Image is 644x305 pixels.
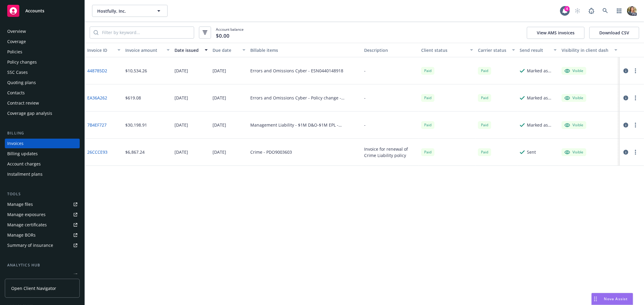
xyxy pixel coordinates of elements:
[7,47,22,57] div: Policies
[25,8,44,13] span: Accounts
[5,159,80,169] a: Account charges
[565,68,583,74] div: Visible
[172,43,210,57] button: Date issued
[94,30,98,35] svg: Search
[527,68,557,74] div: Marked as sent
[216,27,244,38] span: Account balance
[5,2,80,19] a: Accounts
[562,47,611,53] div: Visibility in client dash
[559,43,620,57] button: Visibility in client dash
[97,8,149,14] span: Hostfully, Inc.
[87,122,107,128] a: 7B4EF727
[7,88,25,98] div: Contacts
[7,210,46,219] div: Manage exposures
[250,68,343,74] div: Errors and Omissions Cyber - ESN0440148918
[5,47,80,57] a: Policies
[421,148,434,156] div: Paid
[565,122,583,128] div: Visible
[175,47,201,53] div: Date issued
[517,43,559,57] button: Send result
[7,159,41,169] div: Account charges
[5,191,80,197] div: Tools
[7,241,53,250] div: Summary of insurance
[5,68,80,77] a: SSC Cases
[589,27,639,39] button: Download CSV
[213,95,226,101] div: [DATE]
[527,95,557,101] div: Marked as sent
[85,43,123,57] button: Invoice ID
[11,285,56,291] span: Open Client Navigator
[7,78,36,87] div: Quoting plans
[123,43,172,57] button: Invoice amount
[419,43,476,57] button: Client status
[5,78,80,87] a: Quoting plans
[250,149,292,155] div: Crime - PDO9003603
[213,149,226,155] div: [DATE]
[216,32,229,40] span: $0.00
[7,68,28,77] div: SSC Cases
[175,68,188,74] div: [DATE]
[364,146,416,159] div: Invoice for renewal of Crime Liability policy
[87,47,114,53] div: Invoice ID
[604,296,628,301] span: Nova Assist
[5,139,80,148] a: Invoices
[7,108,52,118] div: Coverage gap analysis
[125,47,163,53] div: Invoice amount
[210,43,248,57] button: Due date
[5,108,80,118] a: Coverage gap analysis
[421,94,434,102] span: Paid
[5,130,80,136] div: Billing
[527,149,536,155] div: Sent
[125,68,147,74] div: $10,534.26
[92,5,168,17] button: Hostfully, Inc.
[7,139,24,148] div: Invoices
[213,68,226,74] div: [DATE]
[5,27,80,36] a: Overview
[421,47,467,53] div: Client status
[7,98,39,108] div: Contract review
[250,122,359,128] div: Management Liability - $1M D&O-$1M EPL - EKS3548620
[5,210,80,219] span: Manage exposures
[7,27,26,36] div: Overview
[213,47,239,53] div: Due date
[478,121,491,129] div: Paid
[7,271,57,280] div: Loss summary generator
[565,95,583,101] div: Visible
[613,5,625,17] a: Switch app
[175,149,188,155] div: [DATE]
[5,241,80,250] a: Summary of insurance
[250,47,359,53] div: Billable items
[565,149,583,155] div: Visible
[627,6,637,16] img: photo
[585,5,598,17] a: Report a Bug
[5,98,80,108] a: Contract review
[520,47,550,53] div: Send result
[7,149,38,159] div: Billing updates
[599,5,611,17] a: Search
[5,220,80,230] a: Manage certificates
[175,95,188,101] div: [DATE]
[478,67,491,74] div: Paid
[5,169,80,179] a: Installment plans
[5,37,80,46] a: Coverage
[591,293,633,305] button: Nova Assist
[98,27,194,38] input: Filter by keyword...
[5,88,80,98] a: Contacts
[478,148,491,156] div: Paid
[421,67,434,74] div: Paid
[5,230,80,240] a: Manage BORs
[213,122,226,128] div: [DATE]
[564,6,570,11] div: 4
[572,5,584,17] a: Start snowing
[364,122,366,128] div: -
[7,169,43,179] div: Installment plans
[527,122,557,128] div: Marked as sent
[87,149,107,155] a: 26CCCE93
[478,94,491,102] div: Paid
